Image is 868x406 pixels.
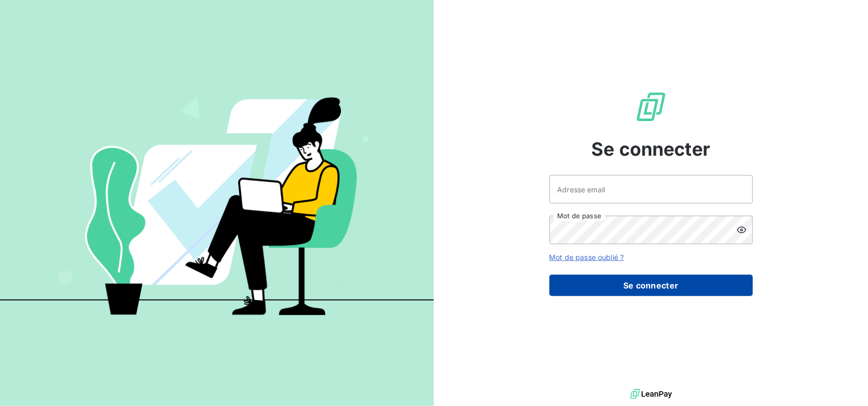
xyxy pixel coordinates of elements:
button: Se connecter [549,275,753,296]
img: Logo LeanPay [635,91,668,123]
span: Se connecter [592,135,711,163]
a: Mot de passe oublié ? [549,253,624,262]
input: placeholder [549,175,753,204]
img: logo [630,387,672,402]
